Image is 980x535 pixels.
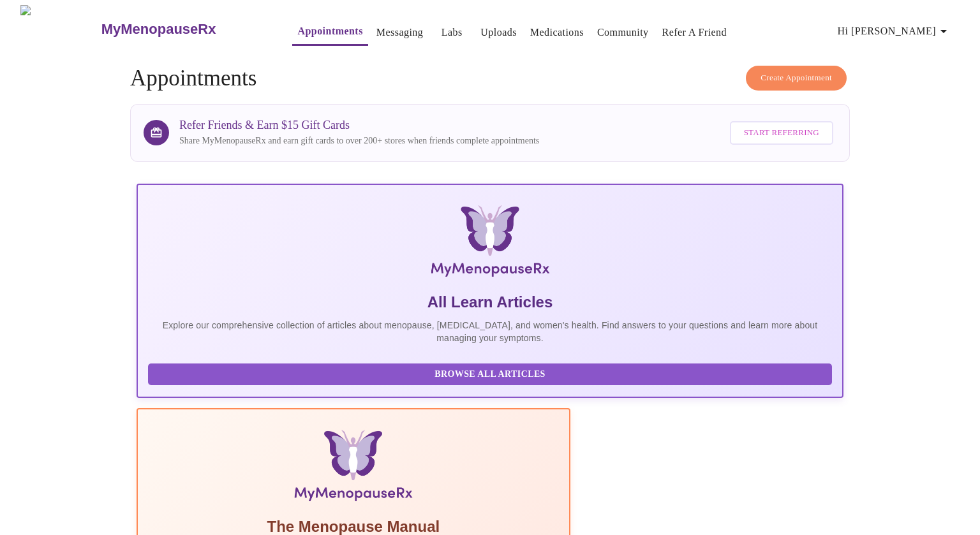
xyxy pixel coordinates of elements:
span: Create Appointment [761,71,832,85]
button: Uploads [475,20,522,45]
a: Appointments [297,22,362,40]
button: Appointments [292,18,367,46]
a: Uploads [480,24,517,41]
button: Community [592,20,654,45]
img: MyMenopauseRx Logo [254,205,725,282]
button: Hi [PERSON_NAME] [833,18,956,44]
a: Refer a Friend [662,24,727,41]
p: Explore our comprehensive collection of articles about menopause, [MEDICAL_DATA], and women's hea... [148,319,832,344]
button: Messaging [371,20,428,45]
h4: Appointments [130,66,850,91]
button: Create Appointment [746,66,847,91]
a: Community [597,24,649,41]
img: Menopause Manual [213,430,493,506]
a: Browse All Articles [148,368,835,379]
button: Medications [525,20,589,45]
span: Hi [PERSON_NAME] [838,22,951,40]
button: Browse All Articles [148,363,832,386]
h3: Refer Friends & Earn $15 Gift Cards [179,119,539,132]
p: Share MyMenopauseRx and earn gift cards to over 200+ stores when friends complete appointments [179,135,539,147]
a: Start Referring [727,115,836,151]
img: MyMenopauseRx Logo [20,5,100,53]
span: Browse All Articles [161,367,819,383]
button: Labs [431,20,472,45]
a: Labs [442,24,463,41]
button: Refer a Friend [657,20,732,45]
h5: All Learn Articles [148,292,832,312]
button: Start Referring [730,121,833,145]
h3: MyMenopauseRx [101,21,216,38]
a: Messaging [376,24,423,41]
a: MyMenopauseRx [100,7,267,52]
a: Medications [530,24,584,41]
span: Start Referring [744,126,819,140]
